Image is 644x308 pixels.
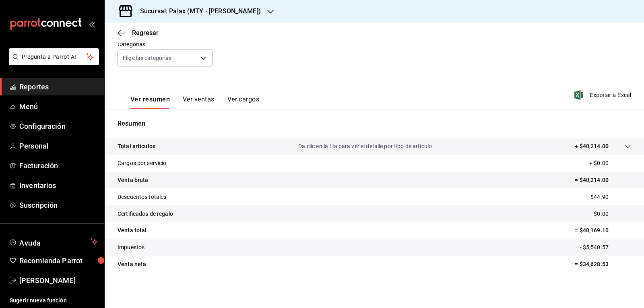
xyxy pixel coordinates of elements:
button: open_drawer_menu [89,21,95,27]
span: Personal [19,141,98,151]
p: = $40,214.00 [575,176,631,184]
p: Impuestos [118,243,144,252]
span: Elige las categorías [123,54,172,62]
p: + $0.00 [589,159,631,167]
p: Certificados de regalo [118,210,173,218]
span: Pregunta a Parrot AI [22,53,87,61]
p: = $40,169.10 [575,226,631,235]
p: Cargos por servicio [118,159,167,167]
button: Exportar a Excel [576,90,631,100]
label: Categorías [118,41,213,47]
span: Facturación [19,160,98,171]
button: Ver cargos [227,95,260,109]
span: Recomienda Parrot [19,255,98,266]
button: Ver resumen [130,95,170,109]
p: Da clic en la fila para ver el detalle por tipo de artículo [298,142,432,151]
button: Ver ventas [183,95,215,109]
p: Descuentos totales [118,193,166,201]
span: Suscripción [19,200,98,211]
span: Regresar [132,29,159,37]
p: - $0.00 [591,210,631,218]
button: Pregunta a Parrot AI [9,48,99,65]
p: + $40,214.00 [575,142,609,151]
button: Regresar [118,29,159,37]
span: Sugerir nueva función [10,296,98,305]
p: Total artículos [118,142,155,151]
a: Pregunta a Parrot AI [6,58,99,67]
span: Ayuda [19,237,87,246]
p: Venta bruta [118,176,148,184]
h3: Sucursal: Palax (MTY - [PERSON_NAME]) [134,6,261,16]
span: Inventarios [19,180,98,191]
p: - $5,540.57 [580,243,631,252]
p: - $44.90 [588,193,631,201]
span: Reportes [19,81,98,92]
p: Venta total [118,226,147,235]
p: = $34,628.53 [575,260,631,269]
div: navigation tabs [130,95,259,109]
span: Menú [19,101,98,112]
p: Resumen [118,119,631,128]
span: [PERSON_NAME] [19,275,98,286]
span: Configuración [19,121,98,132]
p: Venta neta [118,260,146,269]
